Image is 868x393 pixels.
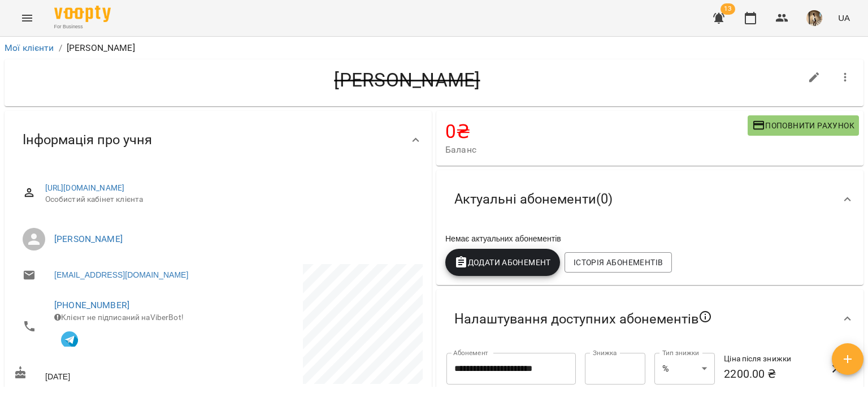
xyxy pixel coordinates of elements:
svg: Якщо не обрано жодного, клієнт зможе побачити всі публічні абонементи [698,310,712,323]
a: [PERSON_NAME] [54,234,123,244]
img: Telegram [61,331,78,348]
span: Додати Абонемент [454,256,551,269]
a: [EMAIL_ADDRESS][DOMAIN_NAME] [54,269,188,280]
h4: [PERSON_NAME] [14,68,801,92]
span: Клієнт не підписаний на ViberBot! [54,313,184,322]
button: Клієнт підписаний на VooptyBot [54,323,85,353]
img: Voopty Logo [54,6,111,22]
span: Інформація про учня [23,131,152,149]
h4: 0 ₴ [445,120,748,143]
span: Актуальні абонементи ( 0 ) [454,191,613,208]
span: Особистий кабінет клієнта [45,194,414,205]
span: Поповнити рахунок [752,119,854,132]
span: 13 [721,3,735,15]
p: [PERSON_NAME] [67,41,135,55]
a: [PHONE_NUMBER] [54,300,129,310]
span: Історія абонементів [574,256,663,269]
span: For Business [54,23,111,31]
span: Баланс [445,143,748,157]
a: Мої клієнти [5,42,54,53]
h6: Ціна після знижки [724,353,819,365]
button: UA [834,7,854,28]
img: 2a62ede1beb3f2f8ac37e3d35552d8e0.jpg [806,10,822,26]
div: Налаштування доступних абонементів [436,290,863,348]
div: Інформація про учня [5,111,432,169]
h6: 2200.00 ₴ [724,365,819,383]
button: Історія абонементів [565,252,672,273]
div: Актуальні абонементи(0) [436,170,863,228]
div: % [654,353,715,385]
button: Поповнити рахунок [748,115,859,136]
nav: breadcrumb [5,41,863,55]
div: [DATE] [11,364,218,385]
span: UA [838,12,850,24]
a: [URL][DOMAIN_NAME] [45,183,125,192]
button: Додати Абонемент [445,249,560,276]
li: / [59,41,62,55]
div: Немає актуальних абонементів [443,231,857,247]
span: Налаштування доступних абонементів [454,310,712,328]
button: Menu [14,5,41,32]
